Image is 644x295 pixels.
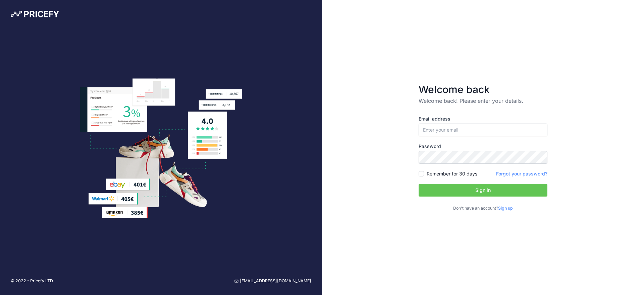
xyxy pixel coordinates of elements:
[427,170,477,177] label: Remember for 30 days
[496,171,547,176] a: Forgot your password?
[234,278,311,284] a: [EMAIL_ADDRESS][DOMAIN_NAME]
[419,143,547,150] label: Password
[419,83,547,95] h3: Welcome back
[11,278,53,284] p: © 2022 - Pricefy LTD
[419,184,547,197] button: Sign in
[419,124,547,136] input: Enter your email
[498,206,513,211] a: Sign up
[419,97,547,105] p: Welcome back! Please enter your details.
[11,11,59,17] img: Pricefy
[419,116,547,122] label: Email address
[419,205,547,212] p: Don't have an account?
